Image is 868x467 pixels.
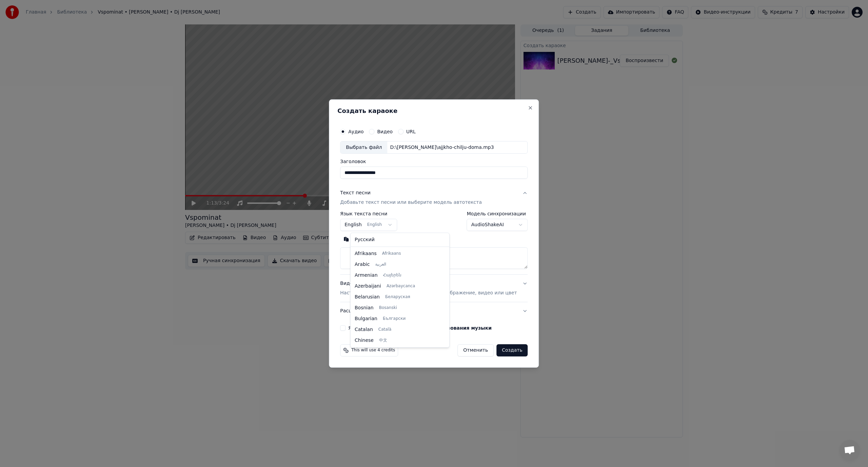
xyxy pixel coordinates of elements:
[383,273,401,278] span: Հայերեն
[355,326,373,333] span: Catalan
[355,272,378,279] span: Armenian
[378,327,391,332] span: Català
[355,294,380,300] span: Belarusian
[379,338,387,343] span: 中文
[375,262,386,267] span: العربية
[355,305,374,311] span: Bosnian
[379,305,397,311] span: Bosanski
[355,261,370,268] span: Arabic
[355,250,377,257] span: Afrikaans
[355,283,381,290] span: Azerbaijani
[355,236,375,243] span: Русский
[355,337,374,344] span: Chinese
[385,294,410,300] span: Беларуская
[383,316,406,322] span: Български
[355,315,377,322] span: Bulgarian
[382,251,401,256] span: Afrikaans
[387,284,415,289] span: Azərbaycanca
